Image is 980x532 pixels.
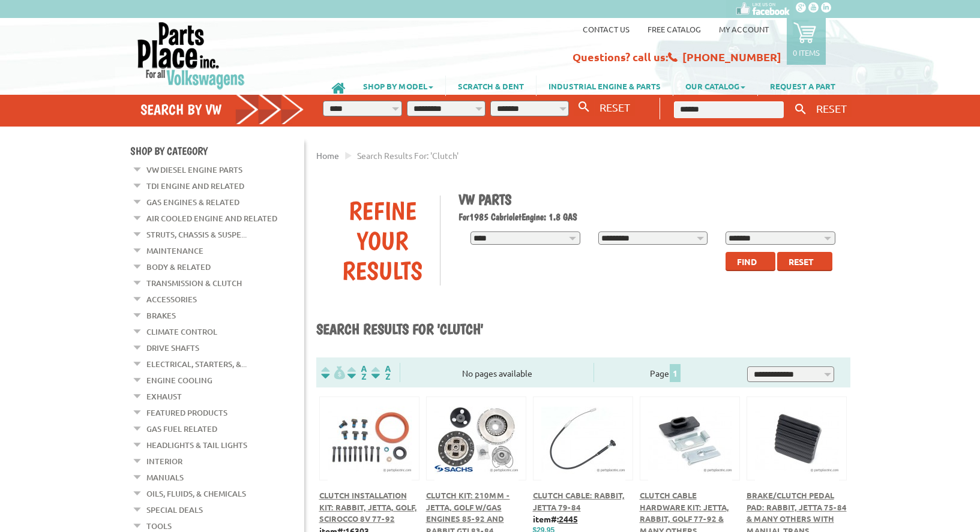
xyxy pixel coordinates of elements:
a: Home [316,150,339,161]
span: RESET [816,102,847,115]
a: Featured Products [146,405,227,420]
a: Brakes [146,308,176,323]
span: 1 [670,364,681,382]
a: Maintenance [146,243,203,259]
a: INDUSTRIAL ENGINE & PARTS [537,76,673,96]
a: REQUEST A PART [758,76,847,96]
a: Gas Engines & Related [146,194,239,210]
div: Refine Your Results [325,196,440,285]
a: VW Diesel Engine Parts [146,162,242,178]
a: Clutch Installation Kit: Rabbit, Jetta, Golf, Scirocco 8V 77-92 [319,490,417,524]
button: RESET [595,98,635,116]
a: Electrical, Starters, &... [146,356,247,372]
a: Struts, Chassis & Suspe... [146,227,247,242]
a: Engine Cooling [146,372,212,388]
a: Headlights & Tail Lights [146,437,247,453]
a: Interior [146,453,182,469]
a: 0 items [787,18,826,65]
a: Air Cooled Engine and Related [146,211,277,226]
button: RESET [811,100,852,117]
u: 2445 [559,513,578,524]
span: Engine: 1.8 GAS [522,211,577,223]
span: Reset [789,256,814,267]
div: No pages available [400,367,594,380]
h1: VW Parts [458,191,841,208]
button: Keyword Search [792,100,810,119]
img: Sort by Sales Rank [369,366,393,380]
a: TDI Engine and Related [146,178,244,194]
span: Find [737,256,757,267]
a: Gas Fuel Related [146,421,217,437]
span: Search results for: 'clutch' [357,150,458,161]
h2: 1985 Cabriolet [458,211,841,223]
a: Accessories [146,291,197,307]
span: RESET [600,101,630,113]
h4: Shop By Category [130,145,304,157]
img: filterpricelow.svg [321,366,345,380]
a: My Account [719,24,769,34]
a: Contact us [583,24,630,34]
a: Special Deals [146,502,203,518]
a: OUR CATALOG [673,76,757,96]
a: Climate Control [146,324,217,339]
a: SHOP BY MODEL [351,76,445,96]
img: Sort by Headline [345,366,369,380]
button: Reset [777,252,832,271]
a: Oils, Fluids, & Chemicals [146,486,246,501]
h4: Search by VW [140,101,305,118]
button: Find [726,252,775,271]
a: SCRATCH & DENT [446,76,536,96]
a: Clutch Cable: Rabbit, Jetta 79-84 [533,490,625,512]
p: 0 items [793,47,820,58]
a: Exhaust [146,389,182,404]
div: Page [594,363,736,382]
a: Drive Shafts [146,340,199,356]
a: Body & Related [146,259,211,275]
button: Search By VW... [574,98,594,116]
h1: Search results for 'clutch' [316,320,850,339]
a: Transmission & Clutch [146,275,242,291]
a: Free Catalog [648,24,701,34]
a: Manuals [146,470,184,485]
b: item#: [533,513,578,524]
img: Parts Place Inc! [136,21,246,90]
span: For [458,211,469,223]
